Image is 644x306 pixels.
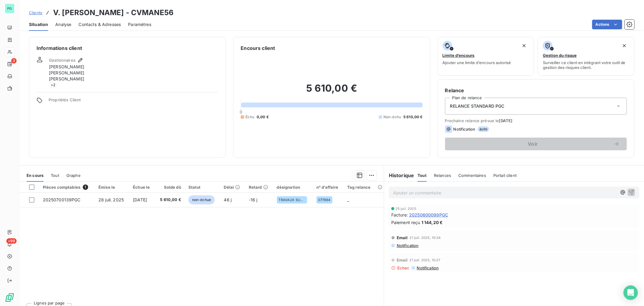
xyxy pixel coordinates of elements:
span: non-échue [188,195,215,204]
h6: Informations client [37,44,218,52]
button: Actions [592,20,622,29]
span: + 2 [49,82,57,87]
button: Limite d’encoursAjouter une limite d’encours autorisé [437,37,534,76]
div: Pièces comptables [43,184,91,190]
span: Gestionnaires [49,58,75,63]
span: Echec [397,265,410,270]
span: Clients [29,10,42,15]
span: Paramètres [128,21,151,28]
span: +99 [6,238,17,244]
span: Surveiller ce client en intégrant votre outil de gestion des risques client. [543,60,629,70]
span: 077894 [318,198,331,202]
span: Paiement reçu [391,219,420,226]
button: Gestion du risqueSurveiller ce client en intégrant votre outil de gestion des risques client. [538,37,634,76]
span: _ [347,197,349,202]
span: Facture : [391,212,408,218]
div: Tag relance [347,185,380,190]
span: Ajouter une limite d’encours autorisé [443,60,511,65]
span: [DATE] [133,197,147,202]
span: 5 610,00 € [159,197,181,203]
span: 28 juil. 2025 [98,197,124,202]
div: n° d'affaire [316,185,340,190]
span: Portail client [493,173,517,178]
span: TRAVAUX SUR CUVES WK8043 ET WK8044 [279,198,305,202]
span: 46 j [224,197,232,202]
span: 21 juil. 2025, 10:34 [410,236,441,239]
div: PG [5,4,14,13]
span: Voir [452,142,614,146]
span: Tout [418,173,427,178]
a: Clients [29,10,42,16]
span: Relances [434,173,451,178]
span: 0,00 € [257,114,269,120]
span: En cours [27,173,43,178]
span: Email [397,258,408,262]
span: 1 144,20 € [421,219,443,226]
span: Notification [416,265,439,270]
span: Analyse [55,21,71,28]
span: Tout [51,173,59,178]
span: auto [478,126,489,132]
span: Limite d’encours [443,53,475,58]
span: [PERSON_NAME] [49,76,84,82]
span: 20250600099PGC [409,212,448,218]
span: Gestion du risque [543,53,577,58]
div: Retard [249,185,270,190]
button: Voir [445,138,627,150]
div: Statut [188,185,217,190]
div: Open Intercom Messenger [623,285,638,300]
span: [DATE] [499,118,513,123]
h6: Encours client [241,44,275,52]
span: Propriétés Client [49,97,218,106]
div: Émise le [98,185,126,190]
h6: Relance [445,87,627,94]
span: Contacts & Adresses [78,21,121,28]
div: Échue le [133,185,151,190]
span: 3 [11,58,17,63]
span: 0 [240,109,242,114]
h6: Historique [384,172,414,179]
span: 21 juil. 2025, 10:27 [410,258,441,262]
span: 5 610,00 € [403,114,423,120]
span: Prochaine relance prévue le [445,118,627,123]
h2: 5 610,00 € [241,82,422,100]
div: désignation [277,185,309,190]
div: Délai [224,185,242,190]
span: Notification [396,243,419,248]
h3: V. [PERSON_NAME] - CVMANE56 [53,7,174,18]
span: 1 [83,184,88,190]
span: Graphe [66,173,81,178]
span: Situation [29,21,48,28]
span: Notification [453,127,476,132]
div: Solde dû [159,185,181,190]
span: Non-échu [383,114,401,120]
span: 25 juil. 2025 [396,207,416,210]
img: Logo LeanPay [5,293,14,302]
span: [PERSON_NAME] [49,64,84,70]
span: 20250700139PGC [43,197,81,202]
span: -16 j [249,197,258,202]
span: [PERSON_NAME] [49,70,84,76]
span: RELANCE STANDARD PGC [450,103,505,109]
span: Email [397,235,408,240]
span: Commentaires [458,173,486,178]
span: Échu [245,114,254,120]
